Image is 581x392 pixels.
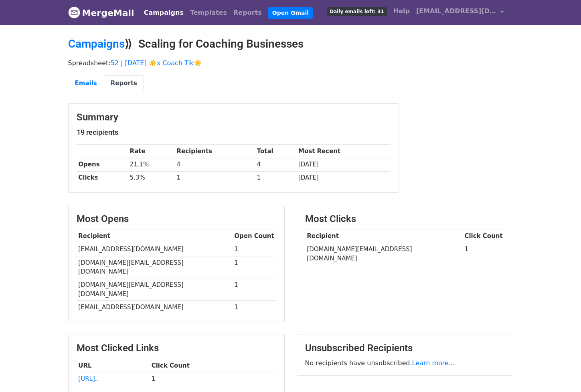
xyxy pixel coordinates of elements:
th: Clicks [77,171,128,184]
a: [URL].. [78,375,99,382]
td: 1 [233,300,276,314]
td: 21.1% [128,158,175,171]
td: 4 [175,158,255,171]
td: [DOMAIN_NAME][EMAIL_ADDRESS][DOMAIN_NAME] [305,243,463,265]
td: 1 [463,243,505,265]
a: Daily emails left: 31 [324,3,390,19]
td: [DOMAIN_NAME][EMAIL_ADDRESS][DOMAIN_NAME] [77,256,233,278]
th: Total [255,145,296,158]
a: Campaigns [68,37,125,50]
p: Spreadsheet: [68,59,513,67]
span: [EMAIL_ADDRESS][DOMAIN_NAME] [416,6,496,16]
h3: Unsubscribed Recipients [305,342,505,354]
td: [DATE] [296,158,390,171]
td: [EMAIL_ADDRESS][DOMAIN_NAME] [77,300,233,314]
th: Open Count [233,230,276,243]
span: Daily emails left: 31 [327,7,387,16]
td: 1 [233,243,276,256]
td: 1 [150,372,276,385]
a: Reports [104,75,144,92]
h3: Most Opens [77,213,276,225]
th: Rate [128,145,175,158]
td: 1 [255,171,296,184]
a: Learn more... [412,359,455,367]
h3: Most Clicked Links [77,342,276,354]
a: Open Gmail [268,7,313,19]
a: 52 | [DATE] ☀️x Coach Tik☀️ [111,59,202,67]
h5: 19 recipients [77,128,391,137]
a: Campaigns [141,5,187,21]
th: Click Count [150,359,276,372]
th: Recipient [305,230,463,243]
th: Recipient [77,230,233,243]
td: [EMAIL_ADDRESS][DOMAIN_NAME] [77,243,233,256]
a: Emails [68,75,104,92]
th: URL [77,359,150,372]
th: Click Count [463,230,505,243]
td: [DATE] [296,171,390,184]
td: 5.3% [128,171,175,184]
img: MergeMail logo [68,6,80,18]
h3: Summary [77,112,391,123]
td: [DOMAIN_NAME][EMAIL_ADDRESS][DOMAIN_NAME] [77,278,233,301]
td: 1 [233,256,276,278]
a: Templates [187,5,230,21]
td: 4 [255,158,296,171]
th: Opens [77,158,128,171]
td: 1 [175,171,255,184]
th: Recipients [175,145,255,158]
h3: Most Clicks [305,213,505,225]
th: Most Recent [296,145,390,158]
h2: ⟫ Scaling for Coaching Businesses [68,37,513,51]
a: MergeMail [68,4,134,21]
a: Help [390,3,413,19]
a: [EMAIL_ADDRESS][DOMAIN_NAME] [413,3,507,22]
p: No recipients have unsubscribed. [305,359,505,367]
a: Reports [230,5,265,21]
td: 1 [233,278,276,301]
